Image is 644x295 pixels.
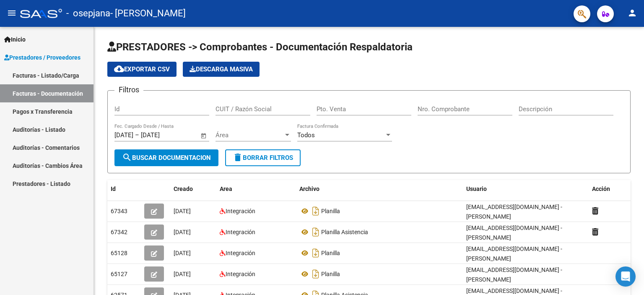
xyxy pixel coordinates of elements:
span: Planilla [321,208,340,214]
span: Id [111,185,116,192]
button: Buscar Documentacion [114,149,218,166]
span: PRESTADORES -> Comprobantes - Documentación Respaldatoria [107,41,413,53]
span: 67342 [111,229,127,235]
span: Area [220,185,232,192]
span: [EMAIL_ADDRESS][DOMAIN_NAME] - [PERSON_NAME] [466,266,562,283]
button: Descarga Masiva [183,62,260,77]
span: Borrar Filtros [233,154,293,162]
input: Fecha inicio [114,131,133,139]
datatable-header-cell: Archivo [296,180,463,198]
span: Archivo [299,185,319,192]
i: Descargar documento [310,246,321,260]
mat-icon: cloud_download [114,64,124,74]
mat-icon: menu [7,8,17,18]
datatable-header-cell: Creado [170,180,216,198]
button: Exportar CSV [107,62,177,77]
span: 65127 [111,271,127,277]
span: [DATE] [174,250,191,256]
div: Open Intercom Messenger [615,266,636,287]
span: Planilla Asistencia [321,229,368,235]
span: Planilla [321,271,340,277]
mat-icon: search [122,152,132,162]
span: Todos [297,131,315,139]
datatable-header-cell: Usuario [463,180,589,198]
button: Borrar Filtros [225,149,301,166]
app-download-masive: Descarga masiva de comprobantes (adjuntos) [183,62,260,77]
mat-icon: person [627,8,637,18]
span: - osepjana [66,4,110,23]
mat-icon: delete [233,152,243,162]
span: Integración [226,271,255,277]
datatable-header-cell: Area [216,180,296,198]
span: Inicio [4,35,26,44]
span: [DATE] [174,208,191,214]
span: [EMAIL_ADDRESS][DOMAIN_NAME] - [PERSON_NAME] [466,225,562,241]
span: Creado [174,185,193,192]
datatable-header-cell: Id [107,180,141,198]
span: Planilla [321,250,340,256]
span: [EMAIL_ADDRESS][DOMAIN_NAME] - [PERSON_NAME] [466,245,562,262]
span: Exportar CSV [114,65,170,73]
i: Descargar documento [310,225,321,239]
h3: Filtros [114,84,143,96]
span: – [135,131,139,139]
datatable-header-cell: Acción [589,180,631,198]
span: [EMAIL_ADDRESS][DOMAIN_NAME] - [PERSON_NAME] [466,204,562,220]
span: - [PERSON_NAME] [110,4,186,23]
input: Fecha fin [141,131,182,139]
span: [DATE] [174,271,191,277]
span: 67343 [111,208,127,214]
span: Integración [226,250,255,256]
button: Open calendar [199,131,209,141]
span: [DATE] [174,229,191,235]
span: Descarga Masiva [190,65,253,73]
span: Área [216,131,283,139]
span: Integración [226,229,255,235]
span: 65128 [111,250,127,256]
span: Integración [226,208,255,214]
i: Descargar documento [310,267,321,281]
span: Acción [592,185,610,192]
span: Usuario [466,185,487,192]
span: Prestadores / Proveedores [4,53,80,62]
i: Descargar documento [310,204,321,218]
span: Buscar Documentacion [122,154,211,162]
